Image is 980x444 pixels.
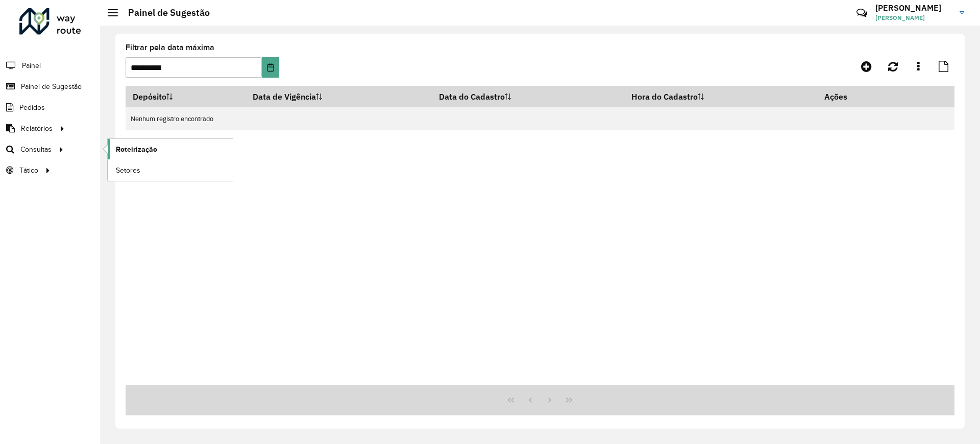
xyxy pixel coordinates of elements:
span: [PERSON_NAME] [875,13,952,22]
th: Data de Vigência [246,86,432,107]
span: Relatórios [21,123,53,134]
th: Depósito [126,86,246,107]
a: Setores [108,160,233,180]
h3: [PERSON_NAME] [875,3,952,13]
td: Nenhum registro encontrado [126,107,954,130]
span: Roteirização [116,144,157,155]
h2: Painel de Sugestão [118,7,210,18]
span: Painel [22,60,41,71]
th: Ações [817,86,878,107]
span: Pedidos [19,102,45,113]
label: Filtrar pela data máxima [126,41,214,54]
span: Consultas [20,144,52,155]
span: Tático [19,165,38,176]
th: Hora do Cadastro [624,86,818,107]
span: Painel de Sugestão [21,81,82,92]
span: Setores [116,165,140,176]
a: Contato Rápido [851,2,873,24]
button: Choose Date [262,57,279,78]
a: Roteirização [108,139,233,159]
th: Data do Cadastro [432,86,624,107]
